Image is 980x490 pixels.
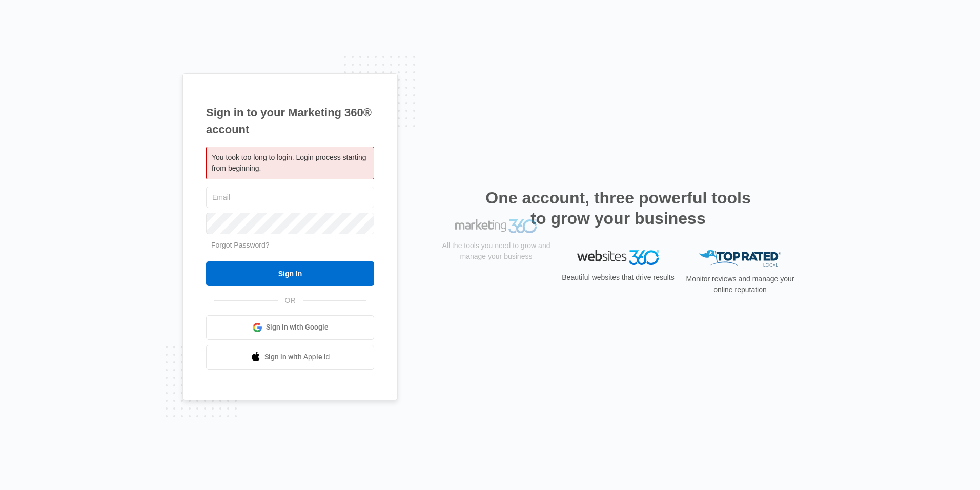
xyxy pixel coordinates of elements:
span: Sign in with Apple Id [264,352,330,362]
p: Monitor reviews and manage your online reputation [683,274,798,295]
img: Top Rated Local [699,250,781,267]
a: Sign in with Apple Id [206,345,374,370]
span: You took too long to login. Login process starting from beginning. [212,153,366,172]
h2: One account, three powerful tools to grow your business [482,188,754,229]
p: Beautiful websites that drive results [561,272,676,283]
a: Sign in with Google [206,315,374,340]
span: OR [278,295,303,306]
span: Sign in with Google [266,322,329,333]
h1: Sign in to your Marketing 360® account [206,104,374,138]
a: Forgot Password? [211,241,270,249]
img: Marketing 360 [455,250,537,264]
input: Sign In [206,261,374,286]
p: All the tools you need to grow and manage your business [439,271,554,293]
input: Email [206,187,374,208]
img: Websites 360 [577,250,659,265]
